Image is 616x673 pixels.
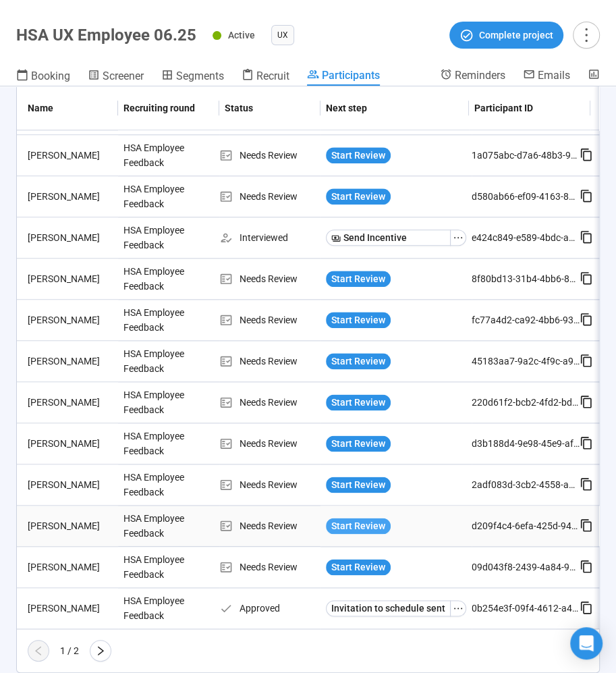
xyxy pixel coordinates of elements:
div: 220d61f2-bcb2-4fd2-bd12-f93908a4368f [472,395,580,410]
button: ellipsis [450,230,466,246]
a: Participants [307,68,380,86]
h1: HSA UX Employee 06.25 [16,26,196,45]
span: Start Review [331,518,385,533]
div: Needs Review [219,354,320,369]
span: UX [277,28,288,42]
span: Start Review [331,436,385,451]
div: HSA Employee Feedback [118,382,219,423]
div: d3b188d4-9e98-45e9-af8f-58e33ee522fa [472,436,580,451]
div: Needs Review [219,560,320,574]
span: Invitation to schedule sent [331,601,445,616]
div: 1a075abc-d7a6-48b3-97b0-6865c448a69c [472,148,580,163]
div: 1 / 2 [60,643,79,658]
span: Start Review [331,395,385,410]
div: Needs Review [219,395,320,410]
button: Start Review [326,518,391,534]
div: Needs Review [219,271,320,286]
th: Participant ID [469,86,590,130]
span: Start Review [331,354,385,369]
span: Start Review [331,148,385,163]
button: Start Review [326,188,391,205]
button: Complete project [449,22,563,49]
div: HSA Employee Feedback [118,588,219,628]
span: Start Review [331,189,385,204]
span: Active [228,30,255,41]
div: HSA Employee Feedback [118,176,219,217]
div: d209f4c4-6efa-425d-94ee-f7feaff52642 [472,518,580,533]
a: Emails [523,68,570,84]
div: HSA Employee Feedback [118,547,219,587]
span: Emails [538,69,570,82]
div: [PERSON_NAME] [22,436,118,451]
div: 2adf083d-3cb2-4558-a601-1664d5379304 [472,477,580,492]
button: Start Review [326,312,391,328]
div: 8f80bd13-31b4-4bb6-8ba8-d34ff76757db [472,271,580,286]
th: Name [17,86,118,130]
div: Needs Review [219,148,320,163]
div: Open Intercom Messenger [570,627,603,659]
div: [PERSON_NAME] [22,518,118,533]
div: 0b254e3f-09f4-4612-a45a-6d4fc80e1ae6 [472,601,580,616]
div: [PERSON_NAME] [22,148,118,163]
div: [PERSON_NAME] [22,313,118,327]
button: Start Review [326,435,391,452]
button: Invitation to schedule sent [326,600,451,616]
span: Recruit [256,70,289,82]
button: Send Incentive [326,230,451,246]
div: d580ab66-ef09-4163-8dde-7dea4d551755 [472,189,580,204]
button: Start Review [326,271,391,287]
span: Start Review [331,271,385,286]
th: Recruiting round [118,86,219,130]
button: Start Review [326,147,391,163]
button: Start Review [326,559,391,575]
button: left [28,640,49,662]
span: ellipsis [453,603,464,614]
span: Start Review [331,560,385,574]
span: Booking [31,70,70,82]
div: Interviewed [219,230,320,245]
span: Complete project [479,28,553,43]
span: left [33,645,44,656]
span: more [577,26,595,44]
span: Screener [103,70,144,82]
div: Needs Review [219,477,320,492]
div: HSA Employee Feedback [118,423,219,464]
div: 09d043f8-2439-4a84-97be-2a55e4da4a14 [472,560,580,574]
div: fc77a4d2-ca92-4bb6-9363-bc20587e2695 [472,313,580,327]
div: Needs Review [219,518,320,533]
button: right [90,640,111,662]
button: more [573,22,600,49]
div: 45183aa7-9a2c-4f9c-a9b9-554d08627d86 [472,354,580,369]
div: Approved [219,601,320,616]
a: Screener [88,68,144,86]
div: [PERSON_NAME] [22,230,118,245]
div: Needs Review [219,313,320,327]
div: HSA Employee Feedback [118,135,219,176]
a: Reminders [440,68,505,84]
span: Send Incentive [343,230,407,245]
span: Segments [176,70,224,82]
th: Status [219,86,320,130]
div: [PERSON_NAME] [22,560,118,574]
div: HSA Employee Feedback [118,464,219,505]
button: Start Review [326,353,391,369]
div: [PERSON_NAME] [22,477,118,492]
div: [PERSON_NAME] [22,395,118,410]
span: Reminders [455,69,505,82]
a: Segments [161,68,224,86]
th: Next step [320,86,469,130]
div: HSA Employee Feedback [118,300,219,340]
div: HSA Employee Feedback [118,259,219,299]
button: Start Review [326,394,391,410]
span: right [95,645,106,656]
span: Start Review [331,477,385,492]
div: HSA Employee Feedback [118,506,219,546]
span: Start Review [331,313,385,327]
div: HSA Employee Feedback [118,341,219,381]
span: Participants [322,69,380,82]
a: Recruit [242,68,289,86]
button: ellipsis [450,600,466,616]
div: e424c849-e589-4bdc-a516-441c8a00cd2a [472,230,580,245]
div: [PERSON_NAME] [22,271,118,286]
a: Booking [16,68,70,86]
